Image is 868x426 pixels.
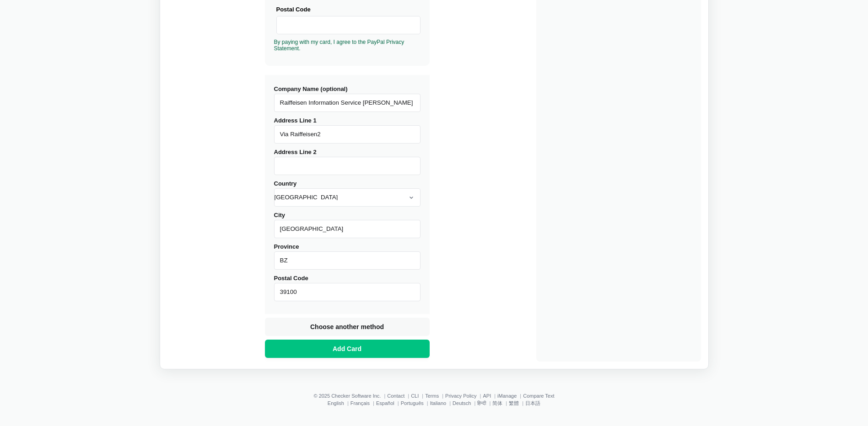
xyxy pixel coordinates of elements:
a: Privacy Policy [445,393,476,399]
label: Company Name (optional) [274,85,421,112]
input: City [274,220,421,238]
label: City [274,212,421,238]
label: Province [274,243,421,270]
a: CLI [411,393,419,399]
a: English [328,400,344,406]
a: Italiano [430,400,446,406]
a: Compare Text [523,393,554,399]
button: Choose another method [265,318,430,336]
select: Country [274,188,421,207]
a: हिन्दी [477,400,486,406]
a: Français [350,400,370,406]
label: Country [274,180,421,207]
li: © 2025 Checker Software Inc. [313,393,387,399]
span: Add Card [331,344,363,353]
a: By paying with my card, I agree to the PayPal Privacy Statement. [274,39,404,52]
input: Province [274,251,421,270]
div: Postal Code [276,5,421,14]
iframe: Secure Credit Card Frame - Postal Code [280,16,416,34]
span: Choose another method [308,322,386,331]
a: 繁體 [509,400,519,406]
a: 简体 [492,400,502,406]
a: 日本語 [525,400,540,406]
button: Add Card [265,340,430,358]
input: Address Line 1 [274,125,421,144]
label: Postal Code [274,275,421,301]
a: API [483,393,491,399]
a: iManage [497,393,517,399]
a: Contact [387,393,404,399]
a: Deutsch [453,400,471,406]
input: Address Line 2 [274,157,421,175]
label: Address Line 1 [274,117,421,144]
input: Postal Code [274,283,421,301]
a: Terms [425,393,439,399]
input: Company Name (optional) [274,94,421,112]
a: Português [401,400,424,406]
label: Address Line 2 [274,149,421,175]
a: Español [376,400,394,406]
